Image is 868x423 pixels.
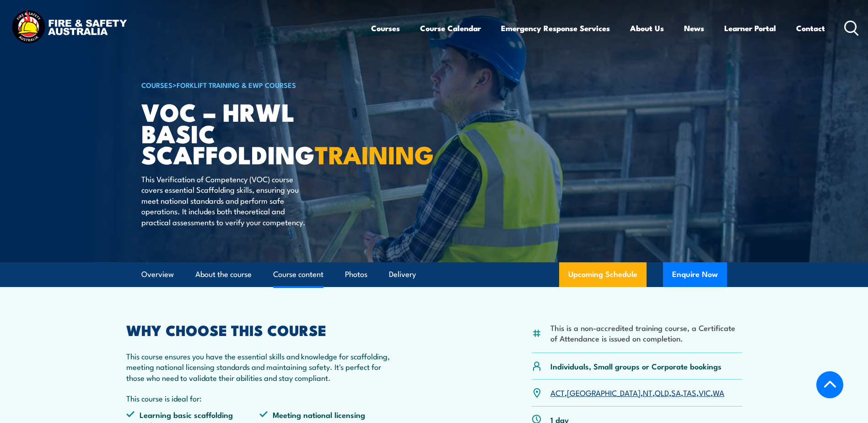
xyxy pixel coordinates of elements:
[683,387,696,398] a: TAS
[655,387,669,398] a: QLD
[126,323,394,336] h2: WHY CHOOSE THIS COURSE
[273,262,323,287] a: Course content
[643,387,652,398] a: NT
[141,262,174,287] a: Overview
[177,80,296,90] a: Forklift Training & EWP Courses
[559,262,647,287] a: Upcoming Schedule
[420,16,481,40] a: Course Calendar
[550,387,565,398] a: ACT
[724,16,776,40] a: Learner Portal
[630,16,664,40] a: About Us
[141,80,173,90] a: COURSES
[501,16,610,40] a: Emergency Response Services
[699,387,711,398] a: VIC
[141,101,367,165] h1: VOC – HRWL Basic Scaffolding
[550,361,722,371] p: Individuals, Small groups or Corporate bookings
[796,16,825,40] a: Contact
[371,16,400,40] a: Courses
[141,174,308,227] p: This Verification of Competency (VOC) course covers essential Scaffolding skills, ensuring you me...
[663,262,727,287] button: Enquire Now
[141,79,367,90] h6: >
[567,387,641,398] a: [GEOGRAPHIC_DATA]
[126,351,394,383] p: This course ensures you have the essential skills and knowledge for scaffolding, meeting national...
[126,393,394,403] p: This course is ideal for:
[550,322,742,344] li: This is a non-accredited training course, a Certificate of Attendance is issued on completion.
[345,262,367,287] a: Photos
[195,262,252,287] a: About the course
[550,387,724,398] p: , , , , , , ,
[684,16,704,40] a: News
[389,262,416,287] a: Delivery
[713,387,724,398] a: WA
[671,387,681,398] a: SA
[315,135,434,173] strong: TRAINING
